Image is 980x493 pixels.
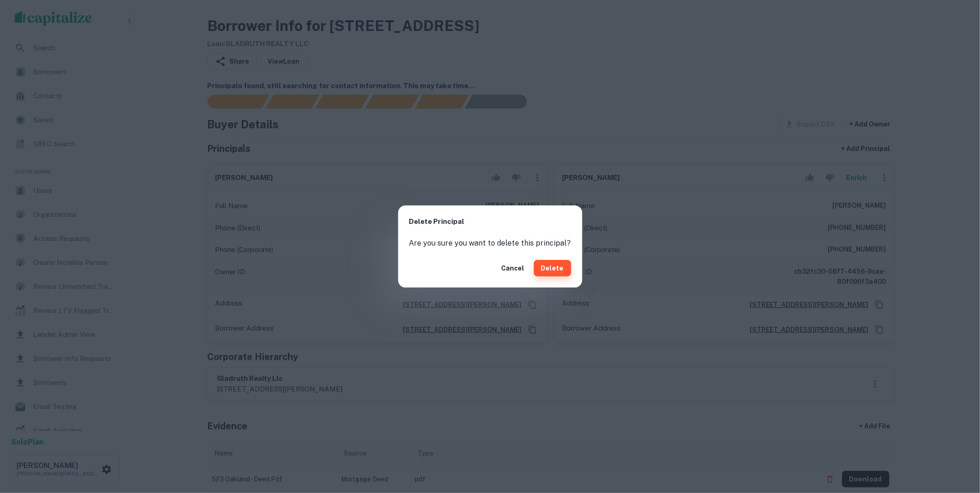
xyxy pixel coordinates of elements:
button: Delete [534,260,571,277]
h2: Delete Principal [398,205,582,238]
iframe: Chat Widget [934,419,980,463]
p: Are you sure you want to delete this principal? [409,238,571,249]
button: Cancel [498,260,528,277]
